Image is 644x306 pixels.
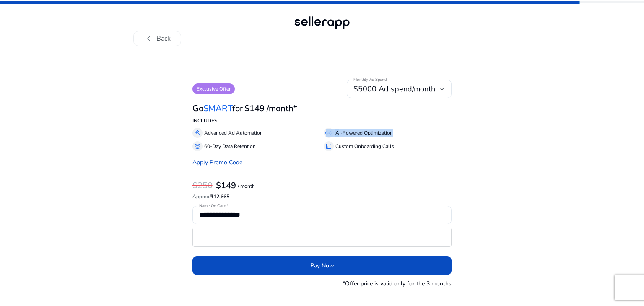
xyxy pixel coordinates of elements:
p: Exclusive Offer [192,83,235,94]
a: Apply Promo Code [192,158,242,166]
span: summarize [325,143,332,150]
p: *Offer price is valid only for the 3 months [343,279,452,288]
span: $5000 Ad spend/month [353,84,435,94]
iframe: Secure card payment input frame [197,229,447,246]
h3: Go for [192,104,243,114]
span: Pay Now [310,261,334,270]
h6: ₹12,665 [192,194,452,200]
p: INCLUDES [192,117,452,124]
p: AI-Powered Optimization [335,129,393,137]
b: $149 [216,180,236,191]
span: all_inclusive [325,130,332,136]
p: Advanced Ad Automation [204,129,263,137]
span: Approx. [192,193,210,200]
span: database [194,143,201,150]
span: chevron_left [144,34,154,44]
p: Custom Onboarding Calls [335,143,394,150]
mat-label: Name On Card [199,203,226,209]
h3: $250 [192,181,213,191]
p: / month [238,184,255,189]
p: 60-Day Data Retention [204,143,256,150]
h3: $149 /month* [244,104,297,114]
span: gavel [194,130,201,136]
button: chevron_leftBack [133,31,181,46]
button: Pay Now [192,256,452,275]
span: SMART [203,103,232,114]
mat-label: Monthly Ad Spend [353,77,387,83]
